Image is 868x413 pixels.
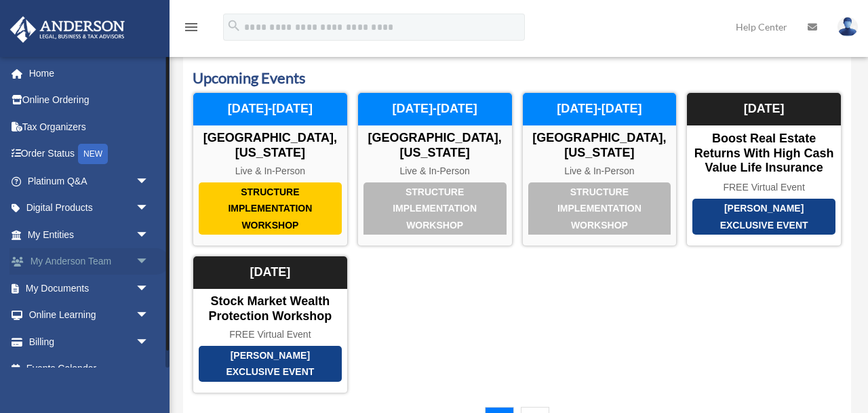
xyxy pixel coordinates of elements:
div: NEW [78,144,108,164]
a: My Documentsarrow_drop_down [9,275,170,302]
a: Online Ordering [9,87,170,114]
div: [PERSON_NAME] Exclusive Event [199,346,342,382]
div: Structure Implementation Workshop [528,182,671,235]
a: Tax Organizers [9,113,170,140]
span: arrow_drop_down [136,168,163,195]
i: search [226,18,241,33]
a: Structure Implementation Workshop [GEOGRAPHIC_DATA], [US_STATE] Live & In-Person [DATE]-[DATE] [357,92,513,246]
a: My Anderson Teamarrow_drop_down [9,248,170,275]
a: Order StatusNEW [9,140,170,168]
a: menu [183,24,199,35]
div: [DATE] [193,256,347,289]
a: [PERSON_NAME] Exclusive Event Stock Market Wealth Protection Workshop FREE Virtual Event [DATE] [193,256,348,393]
div: [PERSON_NAME] Exclusive Event [692,199,835,235]
img: User Pic [837,17,858,37]
a: [PERSON_NAME] Exclusive Event Boost Real Estate Returns with High Cash Value Life Insurance FREE ... [686,92,842,246]
div: Live & In-Person [193,165,347,177]
div: Structure Implementation Workshop [199,182,342,235]
i: menu [183,19,199,35]
div: Stock Market Wealth Protection Workshop [193,294,347,323]
a: Structure Implementation Workshop [GEOGRAPHIC_DATA], [US_STATE] Live & In-Person [DATE]-[DATE] [193,92,348,246]
div: [DATE]-[DATE] [523,93,677,125]
div: [DATE]-[DATE] [358,93,512,125]
a: Structure Implementation Workshop [GEOGRAPHIC_DATA], [US_STATE] Live & In-Person [DATE]-[DATE] [522,92,677,246]
div: [DATE] [687,93,841,125]
span: arrow_drop_down [136,195,163,222]
h3: Upcoming Events [193,68,842,89]
span: arrow_drop_down [136,221,163,249]
div: Structure Implementation Workshop [363,182,507,235]
a: My Entitiesarrow_drop_down [9,221,170,248]
span: arrow_drop_down [136,302,163,330]
a: Events Calendar [9,355,163,382]
div: FREE Virtual Event [687,182,841,193]
a: Billingarrow_drop_down [9,328,170,355]
img: Anderson Advisors Platinum Portal [6,16,129,43]
div: [GEOGRAPHIC_DATA], [US_STATE] [193,131,347,160]
div: FREE Virtual Event [193,329,347,340]
div: [GEOGRAPHIC_DATA], [US_STATE] [523,131,677,160]
a: Online Learningarrow_drop_down [9,302,170,329]
a: Platinum Q&Aarrow_drop_down [9,168,170,195]
span: arrow_drop_down [136,275,163,302]
span: arrow_drop_down [136,328,163,356]
div: Boost Real Estate Returns with High Cash Value Life Insurance [687,132,841,176]
div: [DATE]-[DATE] [193,93,347,125]
div: Live & In-Person [523,165,677,177]
span: arrow_drop_down [136,248,163,276]
a: Digital Productsarrow_drop_down [9,195,170,222]
div: Live & In-Person [358,165,512,177]
div: [GEOGRAPHIC_DATA], [US_STATE] [358,131,512,160]
a: Home [9,60,170,87]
